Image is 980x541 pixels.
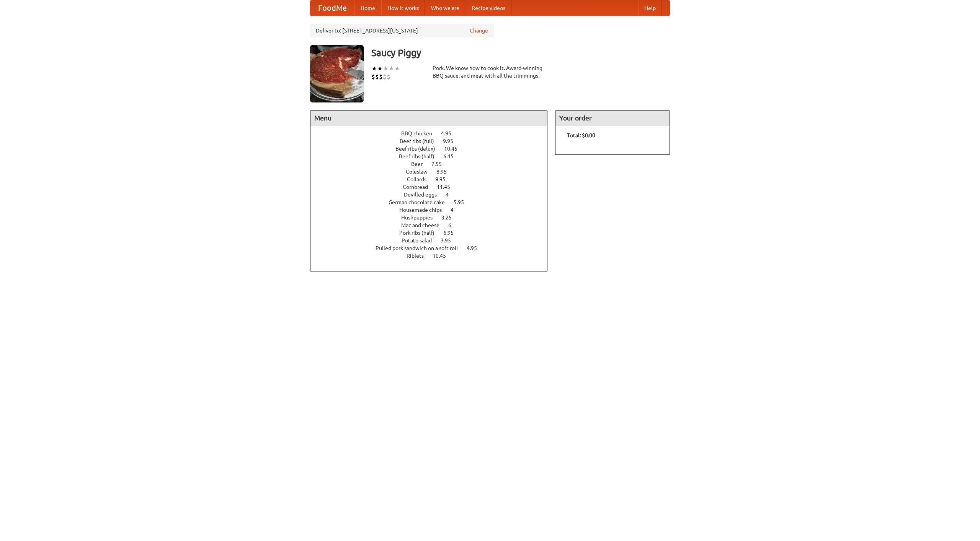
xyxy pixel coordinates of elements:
a: Beef ribs (delux) 10.45 [395,146,472,152]
a: Who we are [425,0,465,16]
span: Mac and cheese [401,222,447,228]
a: Home [354,0,381,16]
img: angular.jpg [310,45,364,102]
a: Coleslaw 8.95 [406,169,461,175]
a: Help [638,0,662,16]
li: $ [379,73,383,81]
span: Potato salad [402,237,439,244]
span: Beef ribs (full) [400,138,442,144]
span: Pulled pork sandwich on a soft roll [376,245,465,251]
span: 4 [446,192,456,198]
a: Devilled eggs 4 [404,192,463,198]
span: BBQ chicken [401,130,440,136]
li: $ [371,73,375,81]
span: Hushpuppies [401,214,440,221]
span: Pork ribs (half) [399,230,442,236]
a: Beef ribs (full) 9.95 [400,138,467,144]
a: How it works [381,0,425,16]
span: 3.95 [441,237,459,244]
span: 6.95 [443,230,461,236]
a: Pulled pork sandwich on a soft roll 4.95 [376,245,491,251]
b: Total: $0.00 [567,132,595,138]
div: Deliver to: [STREET_ADDRESS][US_STATE] [310,24,494,37]
div: Pork. We know how to cook it. Award-winning BBQ sauce, and meat with all the trimmings. [433,64,547,80]
span: 9.95 [435,176,453,182]
li: $ [375,73,379,81]
span: 4 [451,207,461,213]
a: Cornbread 11.45 [403,184,464,190]
li: ★ [394,64,400,73]
span: 11.45 [437,184,458,190]
span: 10.45 [444,146,465,152]
li: $ [387,73,390,81]
a: Housemade chips 4 [399,207,468,213]
span: 8.95 [436,169,454,175]
a: FoodMe [310,0,354,16]
span: 6.45 [443,153,461,159]
li: ★ [389,64,394,73]
h4: Menu [310,110,547,126]
li: ★ [371,64,377,73]
h4: Your order [555,110,670,126]
span: German chocolate cake [389,199,452,205]
a: Mac and cheese 6 [401,222,465,228]
a: Potato salad 3.95 [402,237,465,244]
a: German chocolate cake 5.95 [389,199,478,205]
span: Cornbread [403,184,436,190]
a: Riblets 10.45 [407,253,460,259]
li: $ [383,73,387,81]
span: Coleslaw [406,169,435,175]
span: Beef ribs (delux) [395,146,443,152]
span: Housemade chips [399,207,449,213]
span: Beer [411,161,430,167]
a: Change [470,27,488,34]
a: Recipe videos [465,0,511,16]
span: 6 [448,222,459,228]
li: ★ [377,64,383,73]
a: Beer 7.55 [411,161,456,167]
a: Beef ribs (half) 6.45 [399,153,468,159]
span: Beef ribs (half) [399,153,442,159]
span: Devilled eggs [404,192,444,198]
span: 4.95 [467,245,485,251]
span: 7.55 [431,161,449,167]
a: Collards 9.95 [407,176,460,182]
span: 10.45 [433,253,454,259]
span: 5.95 [454,199,472,205]
span: Collards [407,176,434,182]
li: ★ [383,64,389,73]
span: 3.25 [441,214,459,221]
h3: Saucy Piggy [371,45,670,60]
span: Riblets [407,253,431,259]
a: Hushpuppies 3.25 [401,214,466,221]
a: BBQ chicken 4.95 [401,130,465,136]
span: 4.95 [441,130,459,136]
span: 9.95 [443,138,461,144]
a: Pork ribs (half) 6.95 [399,230,468,236]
